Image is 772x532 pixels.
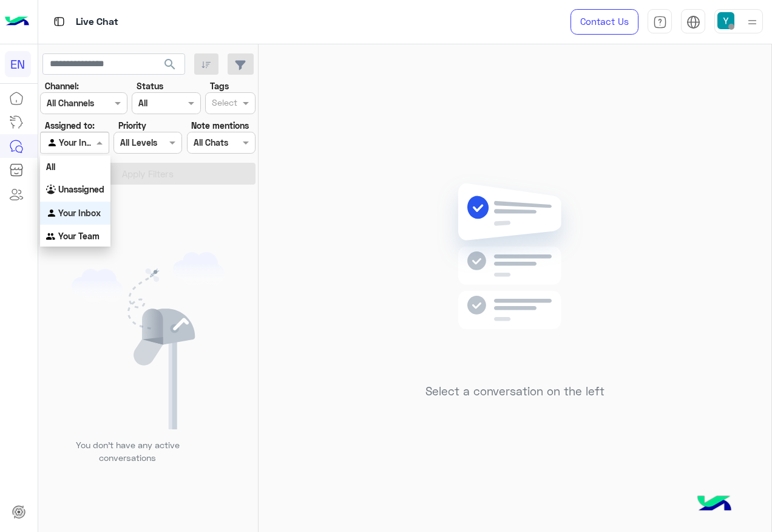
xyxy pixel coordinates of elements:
button: Apply Filters [40,163,256,185]
b: All [46,162,55,172]
label: Status [137,80,163,92]
h5: Select a conversation on the left [425,384,604,398]
img: tab [686,15,700,29]
b: Unassigned [58,184,104,194]
label: Note mentions [191,119,249,132]
img: tab [653,15,667,29]
img: tab [52,14,67,29]
label: Channel: [45,80,79,92]
div: Select [210,96,237,112]
img: INBOX.AGENTFILTER.UNASSIGNED [46,185,58,197]
label: Assigned to: [45,119,95,132]
img: Logo [5,9,29,35]
img: no messages [427,174,603,375]
img: empty users [72,252,225,429]
div: EN [5,51,31,77]
img: INBOX.AGENTFILTER.YOURINBOX [46,208,58,220]
img: INBOX.AGENTFILTER.YOURTEAM [46,231,58,244]
p: Live Chat [76,14,118,30]
ng-dropdown-panel: Options list [40,155,110,247]
img: hulul-logo.png [693,483,736,526]
label: Priority [118,119,146,132]
img: userImage [717,12,734,29]
label: Tags [210,80,229,92]
a: tab [648,9,672,35]
button: search [155,53,185,80]
a: Contact Us [571,9,638,35]
b: Your Team [58,231,100,241]
span: search [163,57,177,72]
img: profile [745,15,760,30]
p: You don’t have any active conversations [66,438,189,465]
b: Your Inbox [58,208,101,218]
